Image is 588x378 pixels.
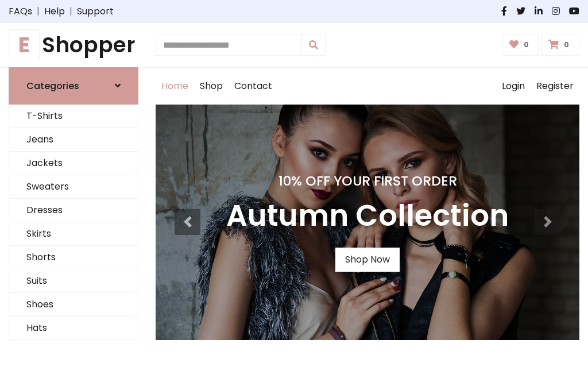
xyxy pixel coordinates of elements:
a: T-Shirts [9,105,138,128]
span: | [65,5,77,18]
span: 0 [521,40,532,50]
a: Dresses [9,199,138,222]
a: Contact [229,68,278,105]
a: FAQs [9,5,32,18]
a: Support [77,5,114,18]
a: Skirts [9,222,138,246]
span: E [9,29,40,60]
span: 0 [561,40,572,50]
h4: 10% Off Your First Order [226,173,509,189]
h3: Autumn Collection [226,198,509,234]
a: Sweaters [9,175,138,199]
a: Register [531,68,579,105]
a: Help [44,5,65,18]
a: Shop [194,68,229,105]
a: Shop Now [335,248,400,272]
span: | [32,5,44,18]
a: 0 [502,34,539,56]
h6: Categories [26,80,79,91]
a: Suits [9,269,138,293]
a: Hats [9,317,138,340]
a: Jackets [9,152,138,175]
h1: Shopper [9,32,138,58]
a: Categories [9,67,138,105]
a: Shoes [9,293,138,317]
a: Jeans [9,128,138,152]
a: 0 [541,34,579,56]
a: EShopper [9,32,138,58]
a: Shorts [9,246,138,269]
a: Login [496,68,531,105]
a: Home [156,68,194,105]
